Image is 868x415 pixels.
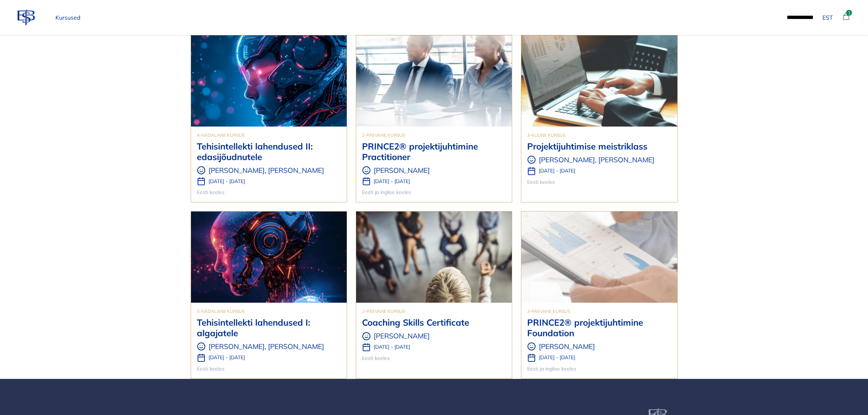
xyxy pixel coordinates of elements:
[539,167,575,175] p: [DATE] - [DATE]
[209,341,324,352] p: [PERSON_NAME], [PERSON_NAME]
[362,354,506,362] p: Eesti keeles
[362,309,506,314] p: 2-päevane kursus
[539,354,575,361] p: [DATE] - [DATE]
[521,35,677,127] img: Projektijuhtimise meistriklass
[356,35,512,202] a: PRINCE2® projektijuhtimine Practitioner2-päevane kursusPRINCE2® projektijuhtimine Practitioner[PE...
[362,189,506,196] p: Eesti ja inglise keeles
[356,35,512,127] img: PRINCE2® projektijuhtimine Practitioner
[521,35,677,202] a: Projektijuhtimise meistriklass3-kuune kursusProjektijuhtimise meistriklass[PERSON_NAME], [PERSON_...
[362,317,506,328] h3: Coaching Skills Certificate
[356,212,512,303] img: Coaching Skills Certificate
[846,10,852,16] small: 1
[197,141,341,162] h3: Tehisintellekti lahendused II: edasijõudnutele
[539,155,654,165] p: [PERSON_NAME], [PERSON_NAME]
[191,212,347,303] img: Tehisintellekti lahendused I: algajatele
[374,343,410,351] p: [DATE] - [DATE]
[527,317,671,338] h3: PRINCE2® projektijuhtimine Foundation
[527,365,671,373] p: Eesti ja inglise keeles
[191,35,347,127] img: Tehisintellekti lahendused II: edasijõudnutele
[374,331,430,341] p: [PERSON_NAME]
[527,309,671,314] p: 3-päevane kursus
[197,132,341,138] p: 4-nädalane kursus
[521,211,677,379] a: PRINCE2® projektijuhtimine Foundation3-päevane kursusPRINCE2® projektijuhtimine Foundation[PERSON...
[842,10,851,22] a: 1
[362,141,506,162] h3: PRINCE2® projektijuhtimine Practitioner
[197,309,341,314] p: 5-nädalane kursus
[197,317,341,338] h3: Tehisintellekti lahendused I: algajatele
[209,178,245,185] p: [DATE] - [DATE]
[209,165,324,176] p: [PERSON_NAME], [PERSON_NAME]
[521,212,677,303] img: PRINCE2® projektijuhtimine Foundation
[820,10,836,25] button: EST
[52,10,83,25] a: Kursused
[527,141,671,152] h3: Projektijuhtimise meistriklass
[356,211,512,379] a: Coaching Skills Certificate2-päevane kursusCoaching Skills Certificate[PERSON_NAME][DATE] - [DATE...
[527,178,671,186] p: Eesti keeles
[539,341,595,352] p: [PERSON_NAME]
[191,35,347,202] a: Tehisintellekti lahendused II: edasijõudnutele4-nädalane kursusTehisintellekti lahendused II: eda...
[527,132,671,138] p: 3-kuune kursus
[362,132,506,138] p: 2-päevane kursus
[197,365,341,373] p: Eesti keeles
[209,354,245,361] p: [DATE] - [DATE]
[374,178,410,185] p: [DATE] - [DATE]
[191,211,347,379] a: Tehisintellekti lahendused I: algajatele5-nädalane kursusTehisintellekti lahendused I: algajatele...
[197,189,341,196] p: Eesti keeles
[374,165,430,176] p: [PERSON_NAME]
